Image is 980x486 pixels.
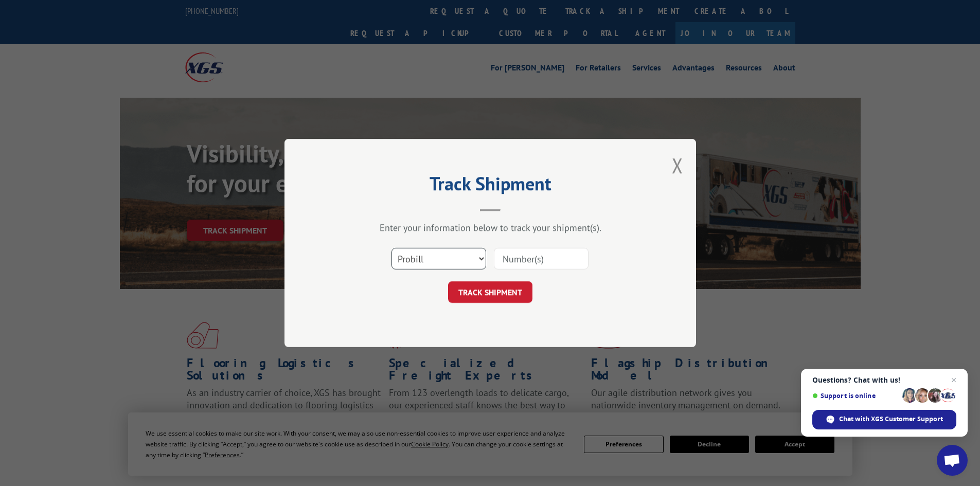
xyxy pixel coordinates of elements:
[812,376,956,384] span: Questions? Chat with us!
[336,176,645,196] h2: Track Shipment
[812,392,899,400] span: Support is online
[937,445,968,476] a: Open chat
[839,415,943,424] span: Chat with XGS Customer Support
[494,248,589,269] input: Number(s)
[812,410,956,429] span: Chat with XGS Customer Support
[448,281,532,303] button: TRACK SHIPMENT
[336,222,645,233] div: Enter your information below to track your shipment(s).
[672,152,683,179] button: Close modal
